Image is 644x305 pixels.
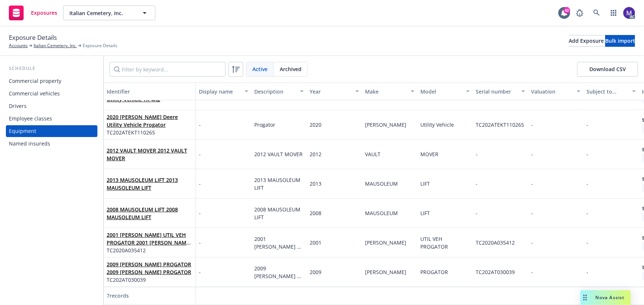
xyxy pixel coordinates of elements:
[420,151,438,158] span: MOVER
[107,276,193,284] span: TC202AT030039
[252,65,268,73] span: Active
[9,113,52,125] div: Employee classes
[420,235,448,250] span: UTIL VEH PROGATOR
[107,176,193,192] span: 2013 MAUSOLEUM LIFT 2013 MAUSOLEUM LIFT
[586,180,588,187] span: -
[365,88,406,95] div: Make
[69,9,133,17] span: Italian Cemetery, Inc.
[199,180,201,187] span: -
[476,180,478,187] span: -
[9,33,57,42] span: Exposure Details
[528,83,583,100] button: Valuation
[31,10,57,16] span: Exposures
[9,138,50,150] div: Named insureds
[420,88,462,95] div: Model
[254,151,303,158] span: 2012 VAULT MOVER
[107,113,193,129] span: 2020 [PERSON_NAME] Deere Utility Vehicle Progator
[586,269,588,276] span: -
[107,231,191,254] a: 2001 [PERSON_NAME] UTIL VEH PROGATOR 2001 [PERSON_NAME] VEH PROGATOR
[251,83,307,100] button: Description
[420,121,454,128] span: Utility Vehicle
[310,151,321,158] span: 2012
[572,6,587,20] a: Report a Bug
[531,239,533,246] span: -
[254,265,301,287] span: 2009 [PERSON_NAME] DEERE PROGATOR
[107,231,193,246] span: 2001 [PERSON_NAME] UTIL VEH PROGATOR 2001 [PERSON_NAME] VEH PROGATOR
[476,121,524,128] span: TC202ATEKT110265
[623,7,635,19] img: photo
[531,151,533,158] span: -
[531,180,533,187] span: -
[476,269,515,276] span: TC202AT030039
[531,269,533,276] span: -
[9,88,60,99] div: Commercial vehicles
[107,206,193,221] span: 2008 MAUSOLEUM LIFT 2008 MAUSOLEUM LIFT
[199,268,201,276] span: -
[581,290,631,305] button: Nova Assist
[310,239,321,246] span: 2001
[531,121,533,128] span: -
[110,62,225,77] input: Filter by keyword...
[365,121,406,128] span: [PERSON_NAME]
[107,176,178,191] a: 2013 MAUSOLEUM LIFT 2013 MAUSOLEUM LIFT
[254,121,275,128] span: Progator
[107,261,191,276] a: 2009 [PERSON_NAME] PROGATOR 2009 [PERSON_NAME] PROGATOR
[365,239,406,246] span: [PERSON_NAME]
[280,65,302,73] span: Archived
[9,100,27,112] div: Drivers
[107,147,193,162] span: 2012 VAULT MOVER 2012 VAULT MOVER
[254,88,296,95] div: Description
[6,75,97,87] a: Commercial property
[199,121,201,129] span: -
[476,88,517,95] div: Serial number
[6,113,97,125] a: Employee classes
[6,100,97,112] a: Drivers
[199,88,240,95] div: Display name
[473,83,528,100] button: Serial number
[581,290,590,305] div: Drag to move
[531,88,572,95] div: Valuation
[420,180,430,187] span: LIFT
[6,88,97,99] a: Commercial vehicles
[107,147,187,162] a: 2012 VAULT MOVER 2012 VAULT MOVER
[605,35,635,46] div: Bulk import
[199,239,201,246] span: -
[310,269,321,276] span: 2009
[365,151,380,158] span: VAULT
[310,121,321,128] span: 2020
[196,83,251,100] button: Display name
[307,83,362,100] button: Year
[9,42,28,49] a: Accounts
[531,210,533,217] span: -
[107,292,129,299] span: 7 records
[6,65,97,72] div: Schedule
[310,210,321,217] span: 2008
[420,210,430,217] span: LIFT
[606,6,621,20] a: Switch app
[107,129,193,136] span: TC202ATEKT110265
[6,3,60,23] a: Exposures
[365,269,406,276] span: [PERSON_NAME]
[569,35,604,47] button: Add Exposure
[586,121,588,128] span: -
[107,113,178,128] a: 2020 [PERSON_NAME] Deere Utility Vehicle Progator
[9,75,61,87] div: Commercial property
[310,88,351,95] div: Year
[417,83,473,100] button: Model
[6,125,97,137] a: Equipment
[476,151,478,158] span: -
[254,176,302,191] span: 2013 MAUSOLEUM LIFT
[107,88,193,95] div: Identifier
[107,246,193,254] span: TC2020A035412
[199,150,201,158] span: -
[63,6,155,20] button: Italian Cemetery, Inc.
[596,294,625,301] span: Nova Assist
[577,62,638,77] button: Download CSV
[83,42,117,49] span: Exposure Details
[365,210,398,217] span: MAUSOLEUM
[254,206,302,221] span: 2008 MAUSOLEUM LIFT
[310,180,321,187] span: 2013
[605,35,635,47] button: Bulk import
[9,125,36,137] div: Equipment
[104,83,196,100] button: Identifier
